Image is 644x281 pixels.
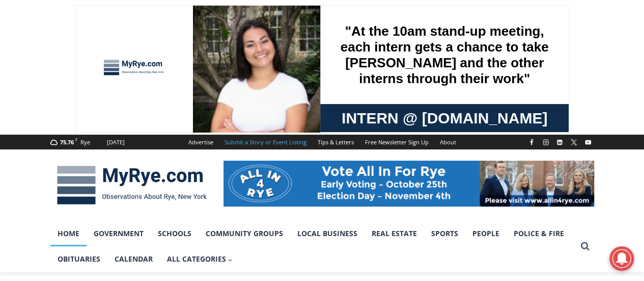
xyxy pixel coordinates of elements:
nav: Secondary Navigation [183,135,462,149]
div: 3 [107,86,111,96]
span: Intern @ [DOMAIN_NAME] [266,101,472,124]
a: Submit a Story or Event Listing [219,135,312,149]
a: Obituaries [50,246,107,272]
img: MyRye.com [50,159,213,212]
a: Sports [424,221,465,246]
a: Linkedin [553,136,566,148]
a: People [465,221,507,246]
a: Real Estate [365,221,424,246]
a: Schools [151,221,199,246]
span: F [75,137,77,142]
h4: [PERSON_NAME] Read Sanctuary Fall Fest: [DATE] [8,103,135,126]
a: Open Tues. - Sun. [PHONE_NUMBER] [1,103,102,127]
a: Advertise [183,135,219,149]
a: Free Newsletter Sign Up [359,135,434,149]
nav: Primary Navigation [50,221,576,272]
a: Intern @ [DOMAIN_NAME] [245,99,493,127]
a: Facebook [525,136,538,148]
a: Police & Fire [507,221,571,246]
a: Home [50,221,87,246]
div: [DATE] [107,138,125,147]
a: Tips & Letters [312,135,359,149]
img: All in for Rye [223,161,594,207]
span: Open Tues. - Sun. [PHONE_NUMBER] [3,105,100,144]
button: View Search Form [576,237,594,256]
a: Local Business [290,221,365,246]
a: [PERSON_NAME] Read Sanctuary Fall Fest: [DATE] [1,101,152,127]
a: X [568,136,580,148]
a: Instagram [540,136,552,148]
a: About [434,135,462,149]
div: Rye [80,138,90,147]
a: Calendar [107,246,160,272]
a: YouTube [582,136,594,148]
div: Face Painting [107,30,145,84]
a: Community Groups [199,221,290,246]
button: Child menu of All Categories [160,246,240,272]
div: "At the 10am stand-up meeting, each intern gets a chance to take [PERSON_NAME] and the other inte... [257,1,481,99]
div: / [114,86,117,96]
a: Government [87,221,151,246]
div: 6 [119,86,124,96]
span: 75.76 [60,138,74,146]
div: "...watching a master [PERSON_NAME] chef prepare an omakase meal is fascinating dinner theater an... [105,64,150,122]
